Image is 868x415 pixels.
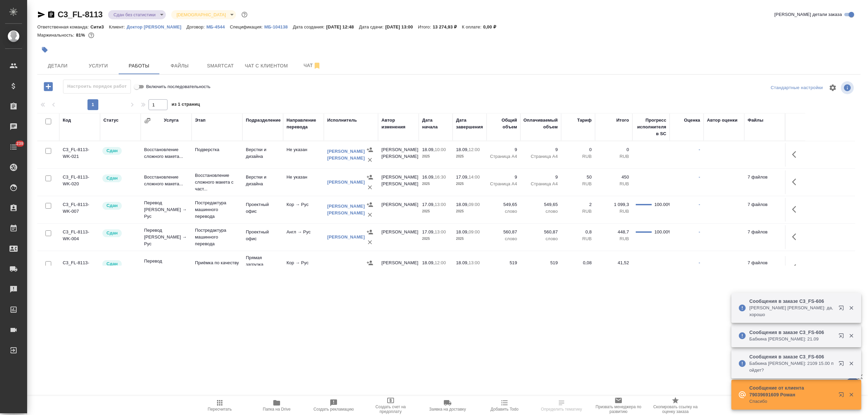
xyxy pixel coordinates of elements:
[844,360,858,367] button: Закрыть
[748,260,782,266] p: 7 файлов
[699,147,700,152] a: -
[469,260,480,265] p: 13:00
[378,256,419,280] td: [PERSON_NAME]
[490,208,517,215] p: слово
[565,235,592,242] p: RUB
[524,229,558,235] p: 560,87
[144,117,151,124] button: Сгруппировать
[242,251,283,285] td: Прямая загрузка (шаблонные документы)
[264,24,293,29] p: МБ-104138
[435,147,446,152] p: 10:00
[106,202,118,209] p: Сдан
[204,62,237,70] span: Smartcat
[175,12,228,18] button: [DEMOGRAPHIC_DATA]
[422,117,449,130] div: Дата начала
[313,62,321,70] svg: Отписаться
[435,260,446,265] p: 12:00
[699,174,700,180] a: -
[490,260,517,266] p: 519
[699,229,700,234] a: -
[365,200,375,210] button: Назначить
[195,146,239,153] p: Подверстка
[598,260,629,266] p: 41,52
[283,256,324,280] td: Кор → Рус
[106,230,118,236] p: Сдан
[577,117,592,124] div: Тариф
[565,260,592,266] p: 0,08
[327,265,365,270] a: [PERSON_NAME]
[141,254,192,282] td: Перевод [PERSON_NAME] → Рус
[524,146,558,153] p: 9
[365,155,375,165] button: Удалить
[565,201,592,208] p: 2
[141,196,192,223] td: Перевод [PERSON_NAME] → Рус
[242,143,283,167] td: Верстки и дизайна
[749,298,834,305] p: Сообщения в заказе C3_FS-606
[456,147,469,152] p: 18.09,
[106,261,118,267] p: Сдан
[37,11,45,19] button: Скопировать ссылку для ЯМессенджера
[490,235,517,242] p: слово
[749,305,834,318] p: [PERSON_NAME] [PERSON_NAME]: да, хорошо
[435,229,446,234] p: 13:00
[242,225,283,249] td: Проектный офис
[264,24,293,29] a: МБ-104138
[422,174,435,180] p: 16.09,
[112,12,158,18] button: Сдан без статистики
[749,329,834,336] p: Сообщения в заказе C3_FS-606
[749,360,834,374] p: Бабкина [PERSON_NAME]: 2109 15.00 пойдет?
[598,146,629,153] p: 0
[283,170,324,194] td: Не указан
[127,24,186,29] a: Доктор [PERSON_NAME]
[699,260,700,265] a: -
[106,147,118,154] p: Сдан
[490,153,517,160] p: Страница А4
[102,201,137,210] div: Менеджер проверил работу исполнителя, передает ее на следующий этап
[565,174,592,181] p: 50
[102,146,137,155] div: Менеджер проверил работу исполнителя, передает ее на следующий этап
[195,200,239,220] p: Постредактура машинного перевода
[293,24,326,29] p: Дата создания:
[39,80,58,94] button: Добавить работу
[422,208,449,215] p: 2025
[456,208,483,215] p: 2025
[469,147,480,152] p: 12:00
[788,174,804,190] button: Здесь прячутся важные кнопки
[456,235,483,242] p: 2025
[565,153,592,160] p: RUB
[749,398,834,405] p: Спасибо
[834,329,851,345] button: Открыть в новой вкладке
[834,301,851,317] button: Открыть в новой вкладке
[102,229,137,238] div: Менеджер проверил работу исполнителя, передает ее на следующий этап
[524,235,558,242] p: слово
[524,201,558,208] p: 549,65
[774,11,842,18] span: [PERSON_NAME] детали заказа
[422,153,449,160] p: 2025
[748,174,782,181] p: 7 файлов
[841,81,855,94] span: Посмотреть информацию
[456,181,483,187] p: 2025
[598,235,629,242] p: RUB
[834,357,851,373] button: Открыть в новой вкладке
[422,147,435,152] p: 18.09,
[365,258,375,268] button: Назначить
[435,174,446,180] p: 16:30
[598,208,629,215] p: RUB
[378,198,419,222] td: [PERSON_NAME]
[422,260,435,265] p: 18.09,
[82,62,115,70] span: Услуги
[246,117,281,124] div: Подразделение
[565,181,592,187] p: RUB
[456,260,469,265] p: 18.09,
[490,181,517,187] p: Страница А4
[141,224,192,251] td: Перевод [PERSON_NAME] → Рус
[102,174,137,183] div: Менеджер проверил работу исполнителя, передает ее на следующий этап
[469,174,480,180] p: 14:00
[283,143,324,167] td: Не указан
[58,10,103,19] a: C3_FL-8113
[456,153,483,160] p: 2025
[385,24,418,29] p: [DATE] 13:00
[127,24,186,29] p: Доктор [PERSON_NAME]
[769,83,825,93] div: split button
[242,170,283,194] td: Верстки и дизайна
